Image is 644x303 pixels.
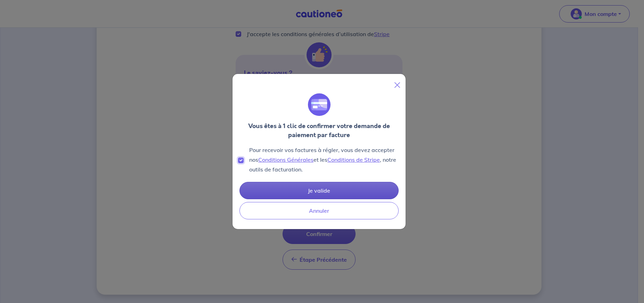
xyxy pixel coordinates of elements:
a: Conditions de Stripe [327,156,380,163]
button: Annuler [239,202,399,219]
button: Je valide [239,182,399,199]
button: Close [392,79,403,91]
p: Vous êtes à 1 clic de confirmer votre demande de paiement par facture [238,121,400,140]
p: Pour recevoir vos factures à régler, vous devez accepter nos et les , notre outils de facturation. [249,145,400,174]
a: Conditions Générales [258,156,313,163]
img: illu_payment.svg [308,93,331,116]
